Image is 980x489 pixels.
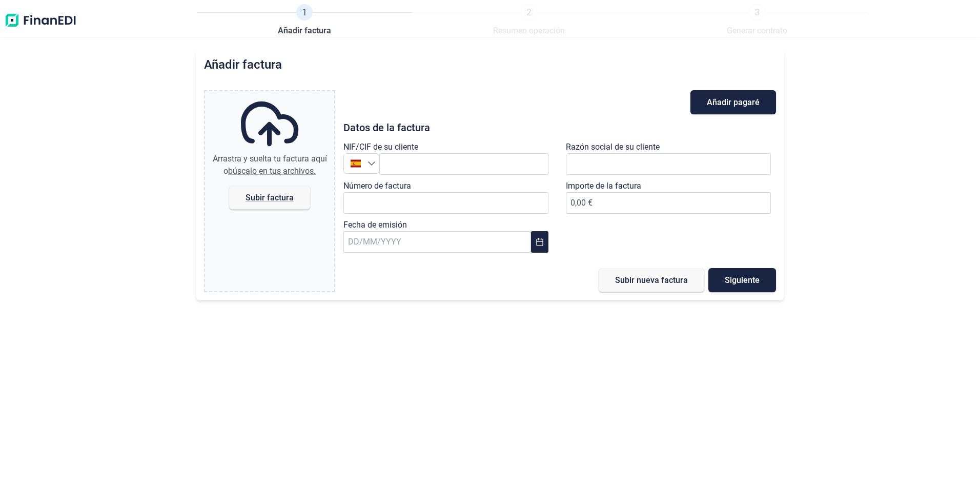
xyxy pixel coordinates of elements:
span: Subir nueva factura [615,276,688,284]
span: Subir factura [246,194,294,201]
label: Razón social de su cliente [566,141,660,153]
label: NIF/CIF de su cliente [343,141,418,153]
label: Importe de la factura [566,180,641,192]
button: Subir nueva factura [599,268,704,292]
div: Arrastra y suelta tu factura aquí o [209,153,330,177]
label: Número de factura [343,180,411,192]
input: DD/MM/YYYY [343,231,530,253]
span: 1 [296,4,313,21]
button: Añadir pagaré [690,90,776,114]
h2: Añadir factura [204,57,282,72]
div: Seleccione un país [367,154,379,173]
button: Siguiente [708,268,776,292]
span: Siguiente [725,276,760,284]
span: Añadir pagaré [707,98,760,106]
h3: Datos de la factura [343,123,775,133]
span: búscalo en tus archivos. [228,166,316,176]
a: 1Añadir factura [278,4,331,37]
label: Fecha de emisión [343,219,407,231]
img: Logo de aplicación [4,4,77,37]
button: Choose Date [531,231,548,253]
span: Añadir factura [278,25,331,37]
img: ES [351,158,360,168]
